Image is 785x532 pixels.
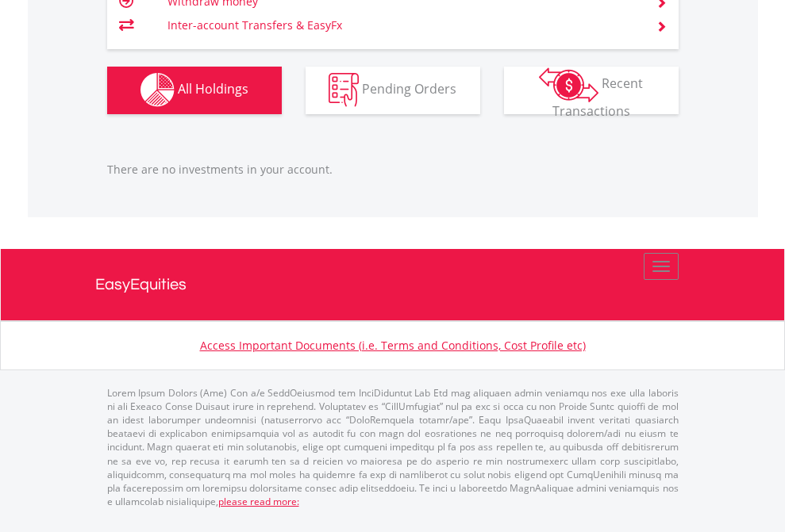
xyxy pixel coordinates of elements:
a: please read more: [218,495,299,508]
span: Recent Transactions [552,75,644,120]
img: pending_instructions-wht.png [329,73,359,107]
p: There are no investments in your account. [107,162,679,178]
button: Recent Transactions [504,67,679,114]
span: All Holdings [178,80,248,98]
span: Pending Orders [362,80,456,98]
a: EasyEquities [95,249,691,320]
button: All Holdings [107,67,282,114]
img: transactions-zar-wht.png [539,67,598,102]
td: Inter-account Transfers & EasyFx [167,13,637,37]
button: Pending Orders [306,67,480,114]
img: holdings-wht.png [140,73,175,107]
a: Access Important Documents (i.e. Terms and Conditions, Cost Profile etc) [200,338,586,353]
p: Lorem Ipsum Dolors (Ame) Con a/e SeddOeiusmod tem InciDiduntut Lab Etd mag aliquaen admin veniamq... [107,386,679,508]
